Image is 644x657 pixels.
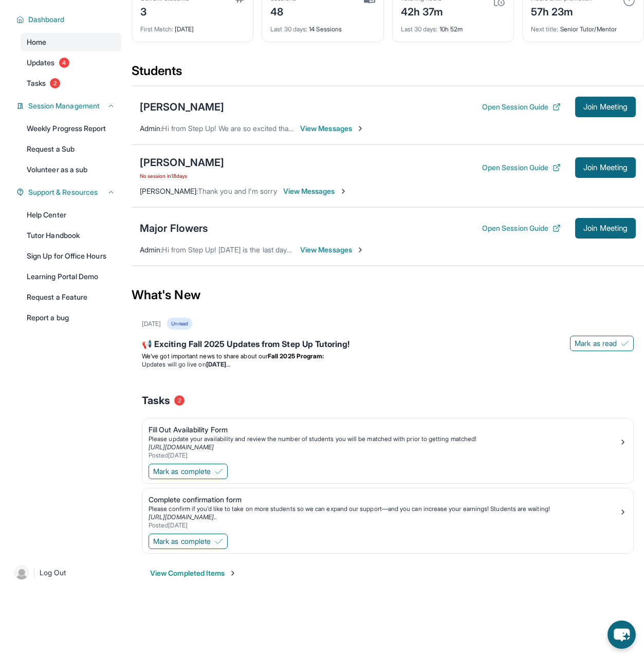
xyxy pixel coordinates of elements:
a: Sign Up for Office Hours [21,247,121,265]
span: | [33,567,35,579]
a: Request a Feature [21,288,121,306]
span: Next title : [531,25,559,33]
img: Chevron-Right [356,246,364,254]
div: 42h 37m [401,3,444,19]
span: Join Meeting [583,104,628,110]
button: Join Meeting [575,97,636,117]
span: Thank you and I'm sorry [198,187,277,195]
button: Open Session Guide [482,102,561,112]
div: Students [132,63,644,85]
a: Weekly Progress Report [21,119,121,138]
span: View Messages [283,186,347,196]
span: View Messages [300,123,364,134]
div: Complete confirmation form [149,495,619,505]
span: Support & Resources [28,187,98,197]
a: Tasks2 [21,74,121,93]
a: Request a Sub [21,140,121,158]
button: Support & Resources [24,187,115,197]
button: Join Meeting [575,157,636,178]
span: Updates [27,58,55,68]
div: Posted [DATE] [149,451,619,460]
span: Dashboard [28,14,65,25]
span: Admin : [140,124,162,133]
span: We’ve got important news to share about our [142,352,268,360]
span: View Messages [300,245,364,255]
img: Chevron-Right [339,187,347,195]
div: 57h 23m [531,3,593,19]
button: Open Session Guide [482,223,561,233]
div: Posted [DATE] [149,521,619,530]
div: Fill Out Availability Form [149,425,619,435]
div: Unread [167,318,192,330]
span: Join Meeting [583,165,628,171]
a: Tutor Handbook [21,226,121,245]
button: Session Management [24,101,115,111]
a: Updates4 [21,53,121,72]
span: First Match : [140,25,173,33]
span: 2 [174,395,185,406]
span: Join Meeting [583,225,628,231]
div: What's New [132,272,644,318]
span: No session in 18 days [140,172,224,180]
span: Mark as read [575,338,617,349]
button: chat-button [608,620,636,649]
span: 2 [50,78,60,88]
button: Mark as complete [149,534,228,549]
a: [URL][DOMAIN_NAME].. [149,513,217,521]
button: View Completed Items [150,568,237,578]
span: Last 30 days : [270,25,307,33]
span: Session Management [28,101,100,111]
button: Open Session Guide [482,162,561,173]
span: Tasks [27,78,46,88]
img: Chevron-Right [356,124,364,133]
button: Mark as read [570,336,634,351]
a: [URL][DOMAIN_NAME] [149,443,214,451]
a: Complete confirmation formPlease confirm if you’d like to take on more students so we can expand ... [142,488,633,532]
a: Fill Out Availability FormPlease update your availability and review the number of students you w... [142,418,633,462]
div: [DATE] [142,320,161,328]
a: Home [21,33,121,51]
div: [DATE] [140,19,245,33]
li: Updates will go live on [142,360,634,369]
div: Senior Tutor/Mentor [531,19,635,33]
a: Report a bug [21,308,121,327]
a: |Log Out [10,561,121,584]
span: Log Out [40,568,66,578]
strong: [DATE] [206,360,230,368]
span: Last 30 days : [401,25,438,33]
img: Mark as complete [215,537,223,545]
div: Please update your availability and review the number of students you will be matched with prior ... [149,435,619,443]
span: Mark as complete [153,536,211,546]
strong: Fall 2025 Program: [268,352,324,360]
span: Home [27,37,46,47]
a: Learning Portal Demo [21,267,121,286]
img: Mark as complete [215,467,223,476]
span: Mark as complete [153,466,211,477]
img: user-img [14,565,29,580]
div: 📢 Exciting Fall 2025 Updates from Step Up Tutoring! [142,338,634,352]
button: Mark as complete [149,464,228,479]
span: [PERSON_NAME] : [140,187,198,195]
img: Mark as read [621,339,629,348]
div: 3 [140,3,189,19]
a: Volunteer as a sub [21,160,121,179]
div: [PERSON_NAME] [140,155,224,170]
div: 48 [270,3,296,19]
div: 10h 52m [401,19,505,33]
span: Admin : [140,245,162,254]
button: Dashboard [24,14,115,25]
button: Join Meeting [575,218,636,239]
div: 14 Sessions [270,19,375,33]
div: Major Flowers [140,221,208,235]
span: Tasks [142,393,170,408]
a: Help Center [21,206,121,224]
div: Please confirm if you’d like to take on more students so we can expand our support—and you can in... [149,505,619,513]
span: 4 [59,58,69,68]
div: [PERSON_NAME] [140,100,224,114]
